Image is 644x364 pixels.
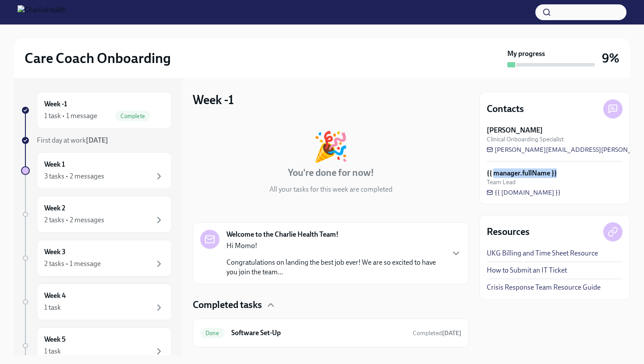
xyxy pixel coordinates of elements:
a: Week 41 task [21,283,172,320]
span: Complete [115,113,150,119]
h3: 9% [602,50,619,66]
a: {{ [DOMAIN_NAME] }} [487,188,561,197]
h4: Completed tasks [193,298,262,311]
a: Week 22 tasks • 2 messages [21,196,172,233]
strong: Welcome to the Charlie Health Team! [226,230,339,239]
div: 2 tasks • 1 message [44,259,101,269]
h6: Software Set-Up [231,328,406,338]
strong: [DATE] [442,329,461,337]
div: 3 tasks • 2 messages [44,171,104,181]
a: Week 13 tasks • 2 messages [21,152,172,189]
strong: {{ manager.fullName }} [487,168,557,178]
span: August 18th, 2025 10:40 [413,329,461,337]
span: Done [200,330,224,336]
h4: Resources [487,225,530,238]
span: Completed [413,329,461,337]
h6: Week 2 [44,203,65,213]
a: Week 51 task [21,327,172,364]
div: 1 task • 1 message [44,111,97,121]
p: Congratulations on landing the best job ever! We are so excited to have you join the team... [226,258,444,277]
a: First day at work[DATE] [21,136,172,145]
div: 2 tasks • 2 messages [44,215,104,225]
h6: Week 3 [44,247,66,257]
a: Week 32 tasks • 1 message [21,240,172,276]
h4: You're done for now! [288,166,374,179]
h2: Care Coach Onboarding [25,49,171,67]
h6: Week 4 [44,291,66,301]
a: How to Submit an IT Ticket [487,266,567,275]
a: Crisis Response Team Resource Guide [487,283,601,292]
div: 1 task [44,303,61,312]
a: UKG Billing and Time Sheet Resource [487,248,598,258]
h3: Week -1 [193,92,234,108]
strong: [DATE] [86,136,108,144]
img: CharlieHealth [18,5,66,19]
h6: Week -1 [44,99,67,109]
div: Completed tasks [193,298,469,311]
h4: Contacts [487,102,524,115]
h6: Week 1 [44,160,65,169]
span: Clinical Onboarding Specialist [487,135,564,143]
span: Team Lead [487,178,516,186]
strong: My progress [507,49,545,59]
p: Hi Momo! [226,241,444,251]
h6: Week 5 [44,335,66,344]
a: Week -11 task • 1 messageComplete [21,92,172,129]
a: DoneSoftware Set-UpCompleted[DATE] [200,326,461,340]
span: First day at work [37,136,108,144]
p: All your tasks for this week are completed [269,185,393,194]
div: 🎉 [313,132,349,161]
div: 1 task [44,346,61,356]
strong: [PERSON_NAME] [487,126,543,135]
